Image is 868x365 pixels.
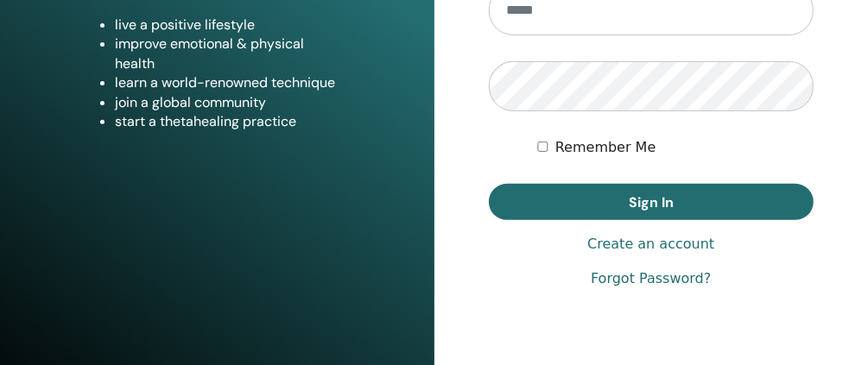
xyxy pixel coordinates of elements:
[115,16,340,35] li: live a positive lifestyle
[537,137,814,158] div: Keep me authenticated indefinitely or until I manually logout
[115,73,340,92] li: learn a world-renowned technique
[587,234,714,255] a: Create an account
[115,112,340,131] li: start a thetahealing practice
[629,193,674,211] span: Sign In
[115,93,340,112] li: join a global community
[555,137,656,158] label: Remember Me
[115,35,340,73] li: improve emotional & physical health
[591,268,711,289] a: Forgot Password?
[489,184,814,220] button: Sign In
